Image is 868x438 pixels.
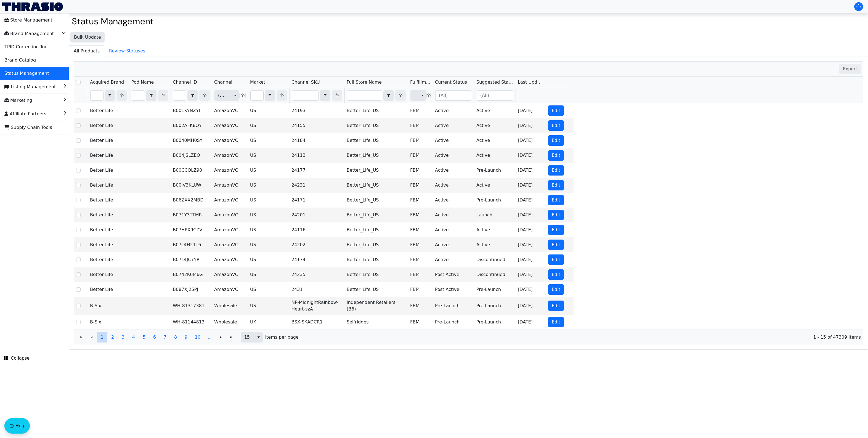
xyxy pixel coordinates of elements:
th: Filter [88,88,129,103]
td: 24113 [289,148,344,163]
span: Fulfillment [410,79,431,86]
button: Edit [548,195,564,205]
span: Edit [552,302,560,309]
button: Page 4 [128,332,139,343]
button: Edit [548,105,564,116]
td: Active [433,118,474,133]
td: Independent Retailers (B6) [344,297,408,315]
td: Better Life [88,252,129,267]
button: select [254,332,262,342]
span: Choose Operator [383,90,394,101]
td: 24155 [289,118,344,133]
button: select [384,91,394,100]
td: Better_Life_US [344,148,408,163]
td: Active [474,118,516,133]
span: Edit [552,152,560,159]
td: Selfridges [344,315,408,330]
span: Edit [552,182,560,189]
td: AmazonVC [212,282,248,297]
td: Better_Life_US [344,267,408,282]
button: Edit [548,317,564,327]
button: Page 2 [107,332,118,343]
input: Filter [292,91,318,100]
span: ... [208,334,212,341]
input: Filter [132,91,145,100]
span: 5 [143,334,145,341]
td: AmazonVC [212,118,248,133]
span: Affiliate Partners [4,110,46,118]
td: Better_Life_US [344,193,408,208]
td: Active [433,178,474,193]
td: B087XJ25PJ [171,282,212,297]
td: FBM [408,133,433,148]
th: Filter [474,88,516,103]
td: Discontinued [474,267,516,282]
span: 2 [111,334,114,341]
td: Better Life [88,282,129,297]
td: B07L4JC7YP [171,252,212,267]
td: Better Life [88,193,129,208]
span: Channel [214,79,232,86]
span: Edit [552,137,560,144]
td: B07HPX9CZV [171,222,212,237]
td: [DATE] [516,297,546,315]
input: Select Row [76,183,81,187]
td: Better_Life_US [344,208,408,222]
td: [DATE] [516,178,546,193]
td: [DATE] [516,208,546,222]
span: 10 [195,334,200,341]
td: Active [474,133,516,148]
input: Select Row [76,153,81,158]
td: FBM [408,222,433,237]
td: FBM [408,315,433,330]
td: AmazonVC [212,178,248,193]
th: Filter [433,88,474,103]
td: US [248,163,289,178]
td: [DATE] [516,148,546,163]
td: B002AFK8QY [171,118,212,133]
button: Page 1 [97,332,107,343]
td: [DATE] [516,252,546,267]
td: Wholesale [212,315,248,330]
button: select [265,91,275,100]
button: select [231,91,239,100]
span: (All) [218,92,227,99]
span: 3 [122,334,124,341]
td: B06ZXX2MBD [171,193,212,208]
input: Select Row [76,168,81,172]
input: Select Row [76,320,81,324]
td: [DATE] [516,267,546,282]
td: FBM [408,103,433,118]
input: (All) [477,91,513,100]
span: Status Management [4,69,49,78]
span: Suggested Status [476,79,513,86]
td: Active [474,178,516,193]
td: US [248,103,289,118]
td: FBM [408,252,433,267]
td: Active [433,103,474,118]
input: Select Row [76,108,81,113]
td: [DATE] [516,103,546,118]
td: FBM [408,178,433,193]
td: Pre-Launch [474,282,516,297]
td: Better_Life_US [344,163,408,178]
td: Pre-Launch [474,297,516,315]
td: FBM [408,193,433,208]
th: Filter [408,88,433,103]
span: Review Statuses [105,46,150,57]
td: 24235 [289,267,344,282]
span: Channel SKU [291,79,320,86]
td: US [248,252,289,267]
button: Edit [548,301,564,311]
button: Page 8 [170,332,181,343]
td: AmazonVC [212,148,248,163]
span: Collapse [4,355,30,362]
span: Store Management [4,16,52,25]
div: Page 1 of 3154 [74,330,863,345]
span: Choose Operator [105,90,115,101]
td: 24231 [289,178,344,193]
td: US [248,193,289,208]
span: Full Store Name [347,79,382,86]
span: 7 [164,334,166,341]
span: Listing Management [4,83,56,91]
